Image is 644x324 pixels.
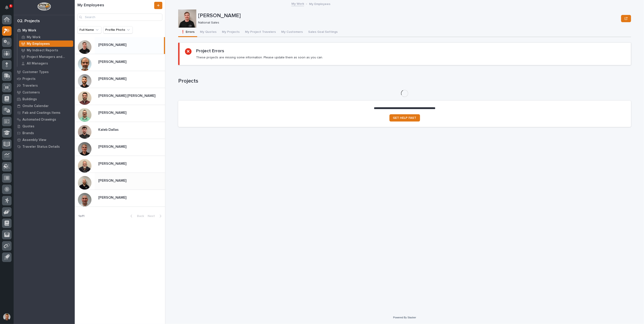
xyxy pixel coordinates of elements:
[291,1,304,6] a: My Work
[393,116,416,119] span: GET HELP FAST
[17,54,75,60] a: Project Managers and Engineers
[196,48,224,54] h2: Project Errors
[77,14,162,21] input: Search
[196,55,323,60] p: These projects are missing some information. Please update them as soon as you can.
[22,111,60,115] p: Fab and Coatings Items
[75,54,165,71] a: [PERSON_NAME][PERSON_NAME]
[2,3,12,12] button: Notifications
[17,40,75,47] a: My Employees
[98,144,127,149] p: [PERSON_NAME]
[178,28,197,37] button: ❗ Errors
[198,12,619,19] p: [PERSON_NAME]
[242,28,279,37] button: My Project Travelers
[134,214,144,218] span: Back
[22,138,46,142] p: Assembly View
[75,190,165,207] a: [PERSON_NAME][PERSON_NAME]
[17,19,40,24] div: 02. Projects
[14,69,75,75] a: Customer Types
[17,47,75,53] a: My Indirect Reports
[10,4,12,7] p: 5
[22,29,36,33] p: My Work
[75,122,165,139] a: Kaleb DallasKaleb Dallas
[22,77,36,81] p: Projects
[198,21,618,25] p: National Sales
[14,82,75,89] a: Travelers
[98,110,127,115] p: [PERSON_NAME]
[27,35,41,39] p: My Work
[98,59,127,64] p: [PERSON_NAME]
[14,75,75,82] a: Projects
[75,156,165,173] a: [PERSON_NAME][PERSON_NAME]
[75,71,165,88] a: [PERSON_NAME][PERSON_NAME]
[22,124,34,129] p: Quotes
[75,88,165,105] a: [PERSON_NAME] [PERSON_NAME][PERSON_NAME] [PERSON_NAME]
[98,195,127,200] p: [PERSON_NAME]
[75,173,165,190] a: [PERSON_NAME][PERSON_NAME]
[389,114,420,121] a: GET HELP FAST
[146,214,165,218] button: Next
[22,70,49,74] p: Customer Types
[17,60,75,67] a: All Managers
[279,28,305,37] button: My Customers
[22,84,38,88] p: Travelers
[17,34,75,40] a: My Work
[393,316,416,319] a: Powered By Stacker
[219,28,242,37] button: My Projects
[98,76,127,81] p: [PERSON_NAME]
[98,42,127,47] p: [PERSON_NAME]
[27,48,58,52] p: My Indirect Reports
[103,26,133,33] button: Profile Photo
[75,211,88,222] p: 1 of 1
[98,127,120,132] p: Kaleb Dallas
[197,28,219,37] button: My Quotes
[14,102,75,109] a: Onsite Calendar
[22,97,37,101] p: Buildings
[14,89,75,96] a: Customers
[98,93,156,98] p: [PERSON_NAME] [PERSON_NAME]
[309,1,330,6] p: My Employees
[37,2,51,11] img: Workspace Logo
[14,123,75,130] a: Quotes
[6,5,12,13] div: Notifications5
[98,178,127,183] p: [PERSON_NAME]
[127,214,146,218] button: Back
[22,91,40,95] p: Customers
[2,312,12,322] button: users-avatar
[14,143,75,150] a: Traveler Status Details
[14,109,75,116] a: Fab and Coatings Items
[27,55,71,59] p: Project Managers and Engineers
[305,28,340,37] button: Sales Goal Settings
[14,116,75,123] a: Automated Drawings
[75,105,165,122] a: [PERSON_NAME][PERSON_NAME]
[77,26,101,33] button: Full Name
[22,131,34,135] p: Brands
[22,118,56,122] p: Automated Drawings
[14,27,75,34] a: My Work
[14,130,75,136] a: Brands
[22,104,49,108] p: Onsite Calendar
[178,78,631,84] h1: Projects
[14,136,75,143] a: Assembly View
[98,161,127,166] p: [PERSON_NAME]
[148,214,158,218] span: Next
[27,42,50,46] p: My Employees
[75,37,165,54] a: [PERSON_NAME][PERSON_NAME]
[14,96,75,102] a: Buildings
[22,145,60,149] p: Traveler Status Details
[75,139,165,156] a: [PERSON_NAME][PERSON_NAME]
[27,62,48,66] p: All Managers
[77,3,153,8] h1: My Employees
